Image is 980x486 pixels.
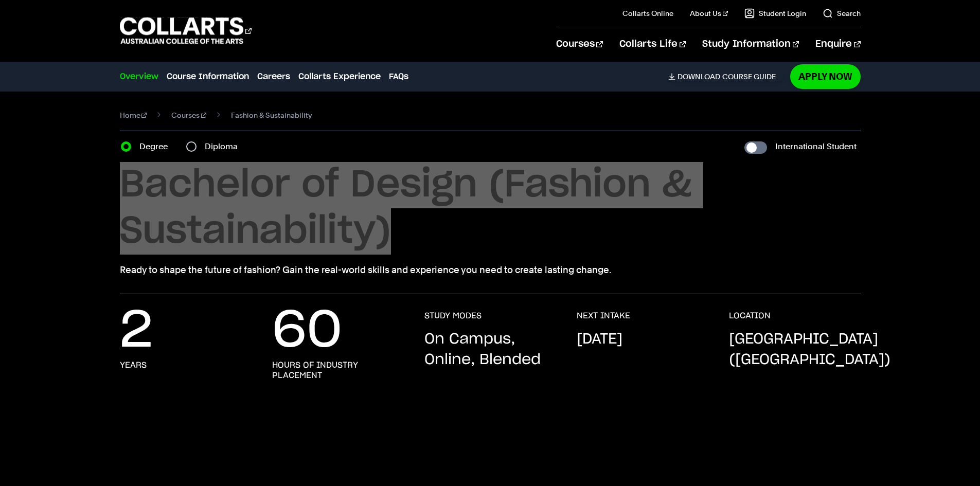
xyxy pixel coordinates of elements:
p: Ready to shape the future of fashion? Gain the real-world skills and experience you need to creat... [120,263,861,277]
h3: years [120,360,147,370]
label: International Student [775,139,857,154]
label: Degree [139,139,174,154]
p: [GEOGRAPHIC_DATA] ([GEOGRAPHIC_DATA]) [729,329,890,370]
h3: STUDY MODES [424,311,482,321]
a: Collarts Online [622,8,673,19]
label: Diploma [205,139,244,154]
a: Home [120,108,147,122]
a: Careers [257,70,290,83]
h1: Bachelor of Design (Fashion & Sustainability) [120,162,861,255]
a: DownloadCourse Guide [668,72,784,81]
a: Collarts Experience [298,70,381,83]
a: Courses [556,27,603,61]
p: 2 [120,311,153,352]
a: Collarts Life [619,27,686,61]
p: On Campus, Online, Blended [424,329,556,370]
a: Apply Now [790,64,861,88]
a: About Us [690,8,728,19]
a: Course Information [167,70,249,83]
p: 60 [272,311,342,352]
h3: LOCATION [729,311,771,321]
h3: hours of industry placement [272,360,404,381]
a: Courses [171,108,206,122]
p: [DATE] [577,329,622,350]
a: Student Login [744,8,806,19]
a: Overview [120,70,158,83]
a: FAQs [389,70,408,83]
span: Fashion & Sustainability [231,108,312,122]
a: Enquire [815,27,860,61]
h3: NEXT INTAKE [577,311,630,321]
span: Download [678,72,720,81]
a: Study Information [702,27,799,61]
a: Search [823,8,861,19]
div: Go to homepage [120,16,252,45]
